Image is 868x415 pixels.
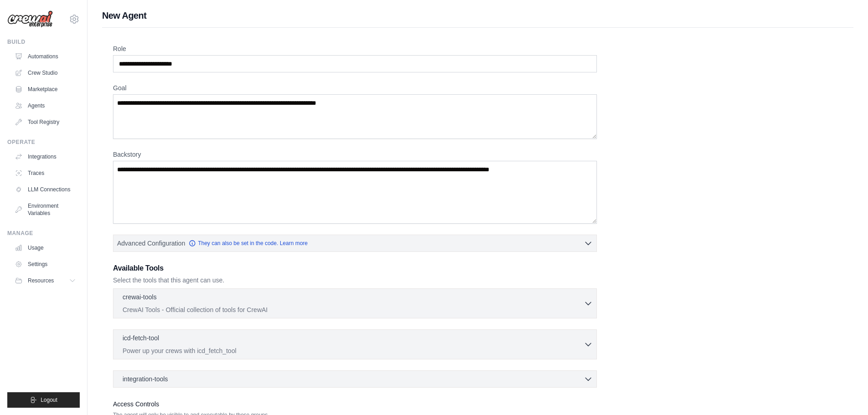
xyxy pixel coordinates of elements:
button: crewai-tools CrewAI Tools - Official collection of tools for CrewAI [117,292,593,314]
a: Marketplace [11,82,80,97]
span: Resources [28,277,54,284]
a: Agents [11,98,80,113]
div: Build [7,38,80,46]
div: Operate [7,138,80,146]
label: Role [113,44,597,53]
label: Goal [113,83,597,92]
a: Environment Variables [11,199,80,220]
span: Advanced Configuration [117,239,185,248]
p: Select the tools that this agent can use. [113,276,597,285]
img: Logo [7,10,53,28]
label: Backstory [113,150,597,159]
button: Logout [7,392,80,408]
a: Usage [11,241,80,255]
a: LLM Connections [11,182,80,197]
a: Automations [11,49,80,64]
p: crewai-tools [123,292,157,302]
a: Settings [11,257,80,272]
p: CrewAI Tools - Official collection of tools for CrewAI [123,305,584,314]
a: Tool Registry [11,115,80,129]
span: Logout [41,396,57,404]
button: integration-tools [117,374,593,384]
p: icd-fetch-tool [123,333,159,343]
button: icd-fetch-tool Power up your crews with icd_fetch_tool [117,333,593,355]
label: Access Controls [113,399,597,410]
div: Manage [7,230,80,237]
a: They can also be set in the code. Learn more [189,240,308,247]
h1: New Agent [102,9,853,22]
span: integration-tools [123,374,168,384]
a: Integrations [11,149,80,164]
button: Resources [11,273,80,288]
p: Power up your crews with icd_fetch_tool [123,346,584,355]
button: Advanced Configuration They can also be set in the code. Learn more [113,235,596,251]
a: Traces [11,166,80,180]
h3: Available Tools [113,263,597,274]
a: Crew Studio [11,66,80,80]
